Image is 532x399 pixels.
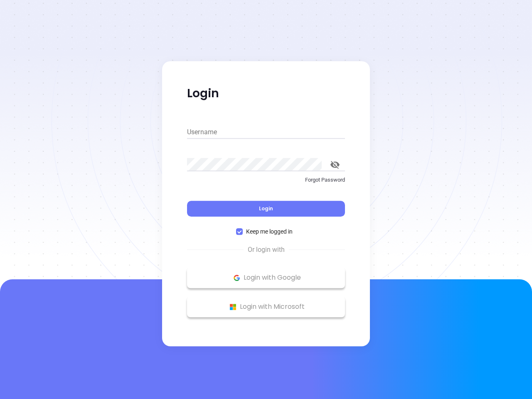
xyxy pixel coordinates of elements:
button: Google Logo Login with Google [187,267,345,288]
p: Login with Google [191,271,341,284]
button: Login [187,201,345,217]
button: toggle password visibility [325,155,345,175]
span: Or login with [244,245,289,255]
img: Microsoft Logo [228,302,238,312]
img: Google Logo [232,273,242,283]
button: Microsoft Logo Login with Microsoft [187,296,345,317]
p: Login [187,86,345,101]
a: Forgot Password [187,176,345,191]
p: Login with Microsoft [191,300,341,313]
span: Login [259,205,273,212]
p: Forgot Password [187,176,345,184]
span: Keep me logged in [243,227,296,236]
